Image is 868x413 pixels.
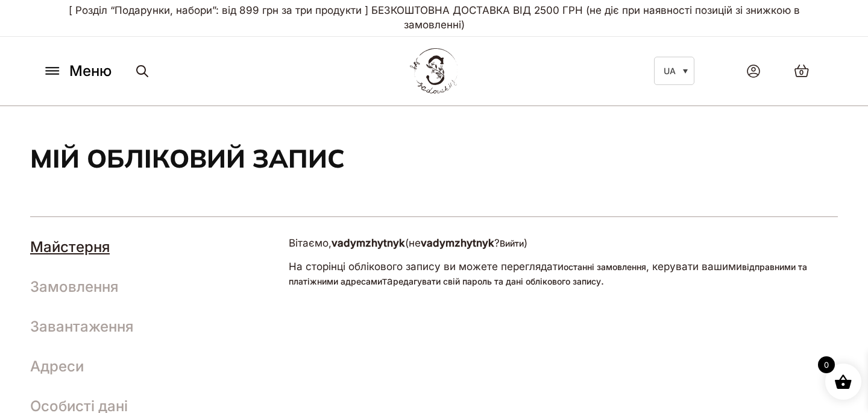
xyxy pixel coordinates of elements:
[818,356,835,373] span: 0
[799,68,804,78] span: 0
[289,260,838,289] p: На сторінці облікового запису ви можете переглядати , керувати вашими та .
[782,52,822,90] a: 0
[421,237,494,249] strong: vadymzhytnyk
[332,237,405,249] strong: vadymzhytnyk
[410,48,458,93] img: BY SADOVSKIY
[30,278,118,295] a: Замовлення
[393,276,601,286] a: редагувати свій пароль та дані облікового запису
[289,236,838,251] p: Вітаємо, (не ? )
[30,142,345,175] h1: Мій обліковий запис
[654,57,694,85] a: UA
[69,60,112,82] span: Меню
[564,262,646,272] a: останні замовлення
[500,238,524,248] a: Вийти
[30,318,133,335] a: Завантаження
[30,358,84,375] a: Адреси
[39,60,115,83] button: Меню
[30,238,110,256] a: Майстерня
[664,66,676,76] span: UA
